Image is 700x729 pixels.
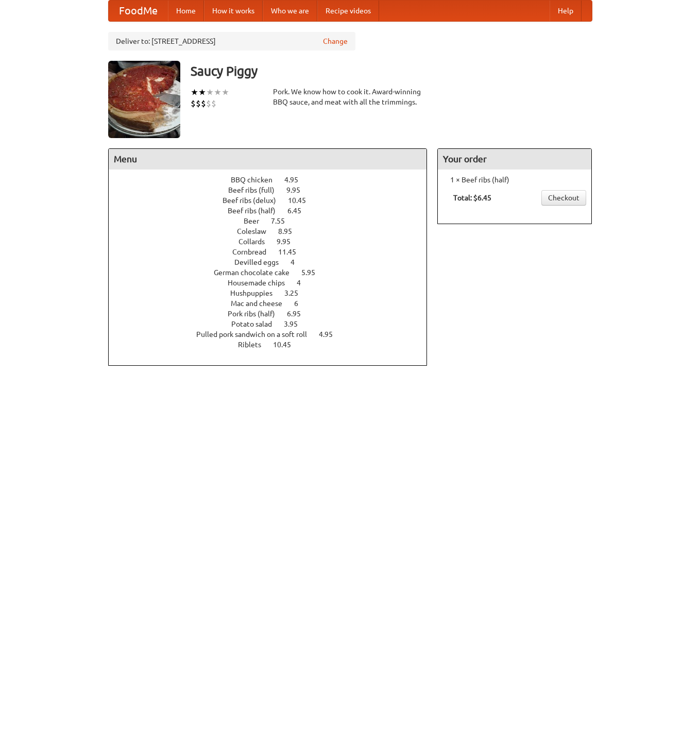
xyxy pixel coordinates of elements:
[196,98,201,109] li: $
[231,320,282,328] span: Potato salad
[231,299,317,308] a: Mac and cheese 6
[238,341,271,349] span: Riblets
[453,194,491,202] b: Total: $6.45
[443,175,586,185] li: 1 × Beef ribs (half)
[211,98,216,109] li: $
[223,196,325,205] a: Beef ribs (delux) 10.45
[288,196,316,205] span: 10.45
[278,227,302,235] span: 8.95
[228,310,320,318] a: Pork ribs (half) 6.95
[196,330,317,338] span: Pulled pork sandwich on a soft roll
[204,1,263,21] a: How it works
[273,87,428,107] div: Pork. We know how to cook it. Award-winning BBQ sauce, and meat with all the trimmings.
[286,186,311,194] span: 9.95
[214,268,300,277] span: German chocolate cake
[271,217,295,225] span: 7.55
[228,186,285,194] span: Beef ribs (full)
[230,289,283,297] span: Hushpuppies
[228,186,319,194] a: Beef ribs (full) 9.95
[284,289,309,297] span: 3.25
[291,258,305,266] span: 4
[231,176,283,184] span: BBQ chicken
[294,299,309,308] span: 6
[191,61,592,81] h3: Saucy Piggy
[323,36,348,46] a: Change
[228,207,286,215] span: Beef ribs (half)
[206,87,214,98] li: ★
[238,238,310,246] a: Collards 9.95
[198,87,206,98] li: ★
[109,1,168,21] a: FoodMe
[263,1,317,21] a: Who we are
[228,279,295,287] span: Housemade chips
[550,1,582,21] a: Help
[191,98,196,109] li: $
[317,1,379,21] a: Recipe videos
[238,238,275,246] span: Collards
[109,149,427,169] h4: Menu
[231,299,293,308] span: Mac and cheese
[201,98,206,109] li: $
[541,190,586,206] a: Checkout
[438,149,591,169] h4: Your order
[231,176,317,184] a: BBQ chicken 4.95
[228,207,320,215] a: Beef ribs (half) 6.45
[319,330,343,338] span: 4.95
[287,207,312,215] span: 6.45
[214,268,334,277] a: German chocolate cake 5.95
[297,279,311,287] span: 4
[206,98,211,109] li: $
[196,330,352,338] a: Pulled pork sandwich on a soft roll 4.95
[301,268,326,277] span: 5.95
[244,217,269,225] span: Beer
[237,227,311,235] a: Coleslaw 8.95
[287,310,311,318] span: 6.95
[284,176,309,184] span: 4.95
[232,248,277,256] span: Cornbread
[231,320,317,328] a: Potato salad 3.95
[228,279,320,287] a: Housemade chips 4
[223,196,286,205] span: Beef ribs (delux)
[278,248,306,256] span: 11.45
[244,217,304,225] a: Beer 7.55
[234,258,314,266] a: Devilled eggs 4
[214,87,221,98] li: ★
[273,341,301,349] span: 10.45
[238,341,310,349] a: Riblets 10.45
[284,320,308,328] span: 3.95
[230,289,317,297] a: Hushpuppies 3.25
[108,32,355,50] div: Deliver to: [STREET_ADDRESS]
[234,258,289,266] span: Devilled eggs
[168,1,204,21] a: Home
[237,227,277,235] span: Coleslaw
[191,87,198,98] li: ★
[277,238,301,246] span: 9.95
[232,248,315,256] a: Cornbread 11.45
[228,310,285,318] span: Pork ribs (half)
[221,87,229,98] li: ★
[108,61,180,138] img: angular.jpg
